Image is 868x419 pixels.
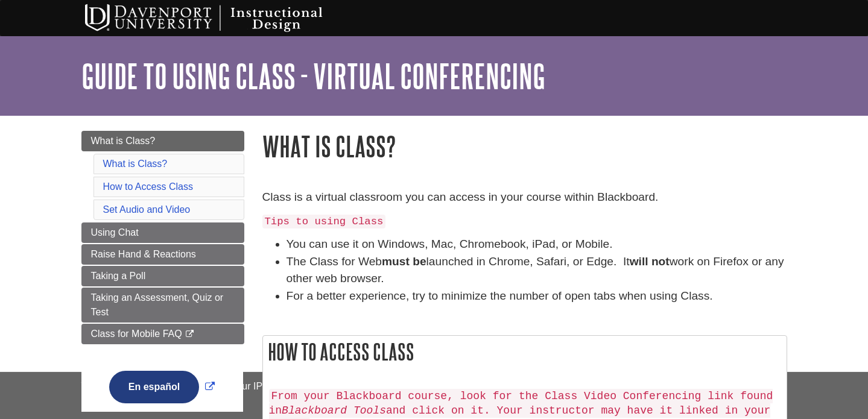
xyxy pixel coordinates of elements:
[75,3,365,33] img: Davenport University Instructional Design
[81,222,244,243] a: Using Chat
[91,249,196,259] span: Raise Hand & Reactions
[103,204,191,215] a: Set Audio and Video
[91,136,156,146] span: What is Class?
[103,181,193,192] a: How to Access Class
[91,271,146,281] span: Taking a Poll
[287,253,787,288] li: The Class for Web launched in Chrome, Safari, or Edge. It work on Firefox or any other web browser.
[287,236,787,253] li: You can use it on Windows, Mac, Chromebook, iPad, or Mobile.
[262,215,386,228] code: Tips to using Class
[103,159,168,169] a: What is Class?
[81,57,545,95] a: Guide to Using Class - Virtual Conferencing
[81,131,244,151] a: What is Class?
[106,382,218,392] a: Link opens in new window
[263,336,787,368] h2: How to Access Class
[185,330,195,338] i: This link opens in a new window
[262,131,787,162] h1: What is Class?
[109,371,199,403] button: En español
[262,189,787,206] p: Class is a virtual classroom you can access in your course within Blackboard.
[81,324,244,344] a: Class for Mobile FAQ
[91,329,182,339] span: Class for Mobile FAQ
[287,288,787,305] li: For a better experience, try to minimize the number of open tabs when using Class.
[81,244,244,265] a: Raise Hand & Reactions
[382,255,426,268] strong: must be
[282,405,386,417] em: Blackboard Tools
[630,255,670,268] strong: will not
[91,227,139,238] span: Using Chat
[81,266,244,286] a: Taking a Poll
[81,288,244,323] a: Taking an Assessment, Quiz or Test
[91,292,224,317] span: Taking an Assessment, Quiz or Test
